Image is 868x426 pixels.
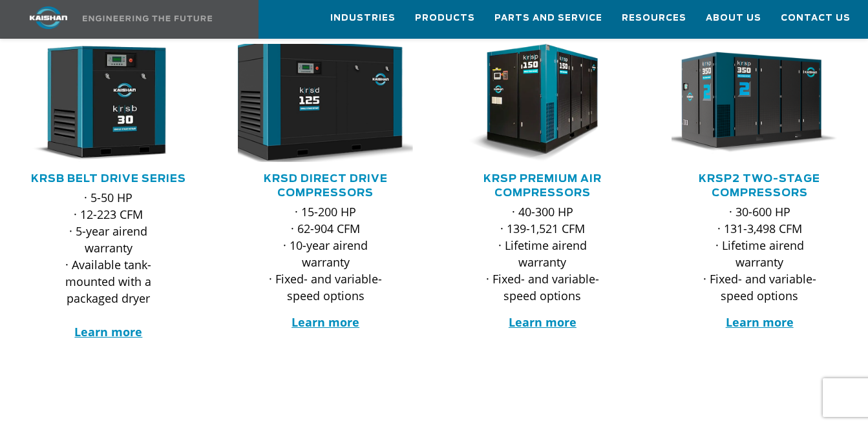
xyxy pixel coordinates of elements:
[706,1,761,35] a: About Us
[415,1,475,35] a: Products
[781,11,851,26] span: Contact Us
[699,174,820,198] a: KRSP2 Two-Stage Compressors
[662,44,838,162] img: krsp350
[697,203,821,304] p: · 30-600 HP · 131-3,498 CFM · Lifetime airend warranty · Fixed- and variable-speed options
[726,314,794,330] a: Learn more
[74,324,142,340] a: Learn more
[672,44,847,162] div: krsp350
[330,11,396,26] span: Industries
[415,11,475,26] span: Products
[264,203,388,304] p: · 15-200 HP · 62-904 CFM · 10-year airend warranty · Fixed- and variable-speed options
[264,174,388,198] a: KRSD Direct Drive Compressors
[291,314,359,330] a: Learn more
[83,15,212,21] img: Engineering the future
[21,44,196,162] div: krsb30
[238,44,414,162] div: krsd125
[219,38,412,168] img: krsd125
[47,189,171,340] p: · 5-50 HP · 12-223 CFM · 5-year airend warranty · Available tank-mounted with a packaged dryer
[494,1,602,35] a: Parts and Service
[481,203,605,304] p: · 40-300 HP · 139-1,521 CFM · Lifetime airend warranty · Fixed- and variable-speed options
[781,1,851,35] a: Contact Us
[31,174,186,184] a: KRSB Belt Drive Series
[494,11,602,26] span: Parts and Service
[445,44,621,162] img: krsp150
[11,44,187,162] img: krsb30
[455,44,631,162] div: krsp150
[706,11,761,26] span: About Us
[622,11,686,26] span: Resources
[483,174,602,198] a: KRSP Premium Air Compressors
[622,1,686,35] a: Resources
[330,1,396,35] a: Industries
[509,314,577,330] a: Learn more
